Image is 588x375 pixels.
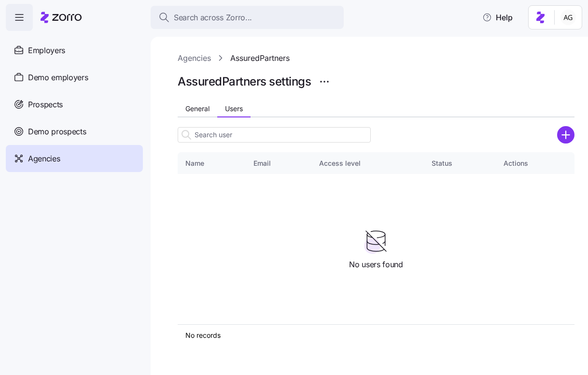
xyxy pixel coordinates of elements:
[230,52,290,64] a: AssuredPartners
[174,12,252,24] span: Search across Zorro...
[349,259,403,271] span: No users found
[28,44,65,57] span: Employers
[151,6,344,29] button: Search across Zorro...
[319,158,416,169] div: Access level
[482,12,513,23] span: Help
[253,158,303,169] div: Email
[28,153,60,165] span: Agencies
[475,8,520,27] button: Help
[178,74,311,89] h1: AssuredPartners settings
[432,158,488,169] div: Status
[6,91,143,118] a: Prospects
[6,64,143,91] a: Demo employers
[6,145,143,172] a: Agencies
[185,105,210,112] span: General
[185,331,485,340] div: No records
[6,37,143,64] a: Employers
[225,105,243,112] span: Users
[185,158,238,169] div: Name
[560,10,576,25] img: 5fc55c57e0610270ad857448bea2f2d5
[28,72,88,84] span: Demo employers
[504,158,567,169] div: Actions
[178,52,211,64] a: Agencies
[28,99,63,111] span: Prospects
[28,126,86,138] span: Demo prospects
[6,118,143,145] a: Demo prospects
[178,127,371,143] input: Search user
[557,126,574,144] svg: add icon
